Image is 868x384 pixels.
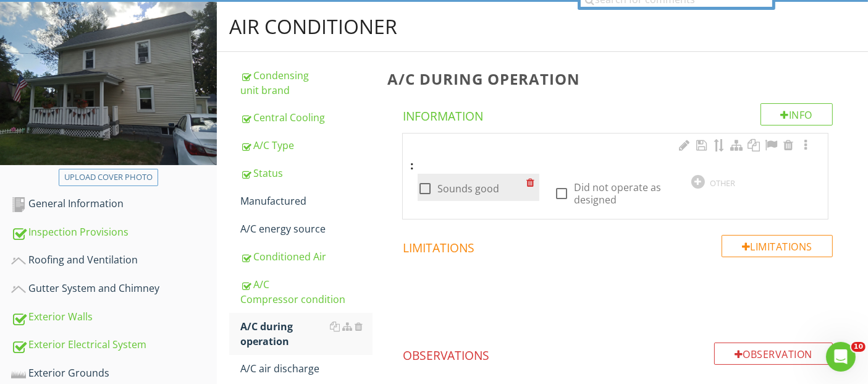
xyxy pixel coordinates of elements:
[851,342,866,352] span: 10
[240,319,372,349] div: A/C during operation
[714,343,833,365] div: Observation
[240,361,372,376] div: A/C air discharge
[11,196,217,212] div: General Information
[403,103,833,124] h4: Information
[387,70,848,87] h3: A/C during operation
[710,178,736,188] div: OTHER
[240,221,372,236] div: A/C energy source
[11,224,217,241] div: Inspection Provisions
[11,337,217,353] div: Exterior Electrical System
[240,138,372,153] div: A/C Type
[403,235,833,256] h4: Limitations
[722,235,833,257] div: Limitations
[240,277,372,307] div: A/C Compressor condition
[240,194,372,208] div: Manufactured
[826,342,856,372] iframe: Intercom live chat
[574,181,676,206] label: Did not operate as designed
[761,103,833,126] div: Info
[240,249,372,264] div: Conditioned Air
[240,110,372,125] div: Central Cooling
[11,309,217,325] div: Exterior Walls
[240,166,372,181] div: Status
[410,139,800,174] div: :
[59,169,158,186] button: Upload cover photo
[240,68,372,98] div: Condensing unit brand
[11,252,217,268] div: Roofing and Ventilation
[11,365,217,382] div: Exterior Grounds
[11,281,217,297] div: Gutter System and Chimney
[437,182,499,195] label: Sounds good
[229,14,397,39] div: Air Conditioner
[403,343,833,364] h4: Observations
[64,171,153,184] div: Upload cover photo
